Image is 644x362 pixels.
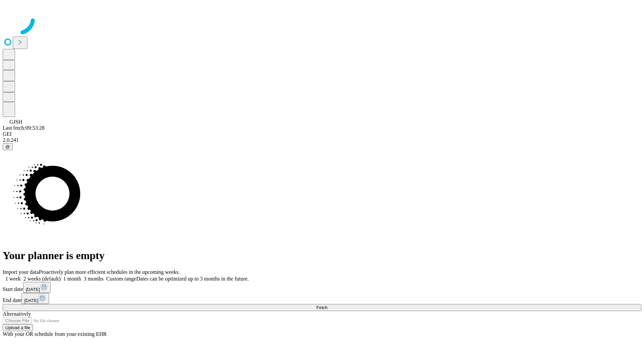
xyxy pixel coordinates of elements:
[5,144,10,149] span: @
[3,304,641,311] button: Fetch
[316,305,327,310] span: Fetch
[3,137,641,143] div: 2.0.241
[3,311,31,317] span: Alternatively
[3,331,107,337] span: With your OR schedule from your existing EHR
[84,276,104,282] span: 3 months
[5,276,21,282] span: 1 week
[63,276,81,282] span: 1 month
[3,324,33,331] button: Upload a file
[23,282,51,293] button: [DATE]
[24,298,38,303] span: [DATE]
[3,293,641,304] div: End date
[3,125,45,131] span: Last fetch: 09:53:28
[23,276,61,282] span: 2 weeks (default)
[136,276,249,282] span: Dates can be optimized up to 3 months in the future.
[3,249,641,262] h1: Your planner is empty
[9,119,22,125] span: GJSH
[39,269,180,275] span: Proactively plan more efficient schedules in the upcoming weeks.
[3,143,13,150] button: @
[3,269,39,275] span: Import your data
[106,276,136,282] span: Custom range
[21,293,49,304] button: [DATE]
[3,282,641,293] div: Start date
[26,287,40,292] span: [DATE]
[3,131,641,137] div: GEI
